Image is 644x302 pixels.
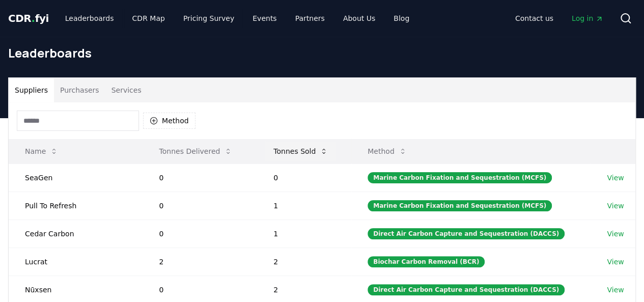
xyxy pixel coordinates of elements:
[8,45,636,61] h1: Leaderboards
[8,12,49,24] span: CDR fyi
[507,9,562,28] a: Contact us
[257,219,351,248] td: 1
[143,163,257,191] td: 0
[607,173,624,183] a: View
[9,191,143,219] td: Pull To Refresh
[32,12,35,24] span: .
[143,219,257,248] td: 0
[287,9,333,28] a: Partners
[368,228,565,239] div: Direct Air Carbon Capture and Sequestration (DACCS)
[572,13,603,23] span: Log in
[9,163,143,191] td: SeaGen
[385,9,417,28] a: Blog
[9,219,143,248] td: Cedar Carbon
[17,141,66,161] button: Name
[57,9,122,28] a: Leaderboards
[143,191,257,219] td: 0
[257,163,351,191] td: 0
[143,248,257,276] td: 2
[9,248,143,276] td: Lucrat
[368,172,552,183] div: Marine Carbon Fixation and Sequestration (MCFS)
[368,256,485,267] div: Biochar Carbon Removal (BCR)
[564,9,611,28] a: Log in
[368,200,552,211] div: Marine Carbon Fixation and Sequestration (MCFS)
[143,113,195,129] button: Method
[607,201,624,211] a: View
[244,9,285,28] a: Events
[9,78,54,102] button: Suppliers
[105,78,148,102] button: Services
[8,11,49,25] a: CDR.fyi
[151,141,240,161] button: Tonnes Delivered
[54,78,105,102] button: Purchasers
[257,248,351,276] td: 2
[607,229,624,239] a: View
[124,9,173,28] a: CDR Map
[507,9,611,28] nav: Main
[57,9,417,28] nav: Main
[359,141,415,161] button: Method
[175,9,242,28] a: Pricing Survey
[265,141,336,161] button: Tonnes Sold
[368,284,565,295] div: Direct Air Carbon Capture and Sequestration (DACCS)
[607,257,624,267] a: View
[607,285,624,295] a: View
[257,191,351,219] td: 1
[335,9,383,28] a: About Us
